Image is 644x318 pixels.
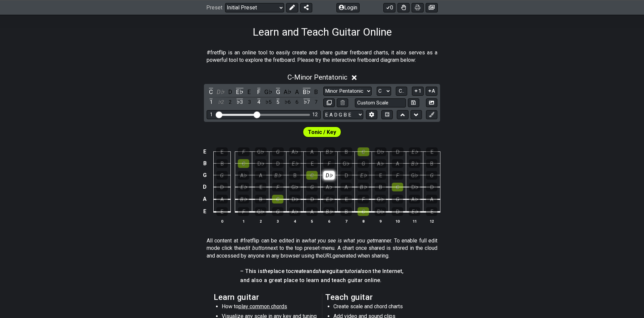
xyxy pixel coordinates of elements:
div: F [272,183,283,191]
p: #fretflip is an online tool to easily create and share guitar fretboard charts, it also serves as... [207,49,437,64]
th: 10 [389,218,406,225]
div: toggle scale degree [235,98,244,107]
div: G♭ [255,147,267,156]
th: 9 [372,218,389,225]
div: A♭ [323,183,335,191]
div: toggle scale degree [264,98,273,107]
th: 0 [213,218,230,225]
em: what you see is what you get [305,237,375,244]
div: D♭ [323,171,335,180]
div: F [238,147,250,156]
select: Tonic/Root [377,87,391,96]
div: C [358,147,369,156]
div: E♭ [409,207,420,216]
button: 1 [412,87,423,96]
button: Edit Preset [286,3,298,12]
div: A [306,207,318,216]
div: E♭ [409,147,421,156]
div: D♭ [409,183,420,191]
div: toggle pitch class [264,87,273,96]
td: B [201,157,209,169]
h4: and also a great place to learn and teach guitar online. [240,277,404,284]
div: E♭ [323,195,335,203]
div: A♭ [289,147,301,156]
div: B [426,159,437,168]
button: A [426,87,437,96]
div: B [255,195,266,203]
div: B♭ [409,159,420,168]
div: E [216,207,228,216]
div: G♭ [255,207,266,216]
div: F [323,159,335,168]
div: G [306,183,318,191]
em: edit button [241,245,267,251]
div: toggle pitch class [312,87,321,96]
div: toggle pitch class [245,87,254,96]
button: 0 [383,3,395,12]
button: Share Preset [300,3,312,12]
div: C [358,207,369,216]
div: D [272,159,283,168]
span: Preset [206,4,222,11]
div: A♭ [238,171,249,180]
div: E [375,171,386,180]
div: toggle scale degree [226,98,234,107]
div: A [392,159,403,168]
th: 11 [406,218,423,225]
div: B♭ [358,183,369,191]
button: Edit Tuning [366,110,377,119]
div: B [340,207,352,216]
div: D [426,183,437,191]
div: D♭ [375,147,386,156]
div: A♭ [375,159,386,168]
div: E♭ [358,171,369,180]
div: B♭ [323,147,335,156]
div: toggle pitch class [235,87,244,96]
div: D [340,171,352,180]
button: Create image [426,3,438,12]
div: toggle scale degree [245,98,254,107]
h2: Learn guitar [214,293,319,301]
div: toggle pitch class [293,87,302,96]
div: B [289,171,301,180]
div: 1 [210,112,213,118]
span: First enable full edit mode to edit [308,127,336,137]
div: toggle pitch class [216,87,225,96]
button: Store user defined scale [408,98,419,107]
div: Visible fret range [207,110,321,119]
em: share [316,268,329,274]
em: URL [323,253,332,259]
div: D♭ [255,159,266,168]
li: How to [222,303,317,312]
select: Tuning [323,110,363,119]
button: Move down [411,110,422,119]
span: play common chords [238,303,287,310]
div: C [238,159,249,168]
div: F [392,171,403,180]
div: G [426,171,437,180]
select: Preset [225,3,284,12]
div: toggle scale degree [302,98,311,107]
th: 4 [286,218,304,225]
div: G♭ [375,195,386,203]
th: 12 [423,218,440,225]
div: C [392,183,403,191]
td: E [201,205,209,218]
em: tutorials [344,268,365,274]
div: G♭ [340,159,352,168]
h2: Teach guitar [325,293,430,301]
div: A [255,171,266,180]
div: G [216,171,228,180]
span: C - Minor Pentatonic [287,73,347,81]
div: E [216,147,228,156]
th: 2 [252,218,269,225]
div: B [375,183,386,191]
button: Create Image [426,98,437,107]
em: the [263,268,270,274]
div: toggle pitch class [207,87,215,96]
th: 5 [304,218,321,225]
td: D [201,181,209,193]
div: A♭ [289,207,301,216]
div: C [272,195,283,203]
div: toggle scale degree [283,98,292,107]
